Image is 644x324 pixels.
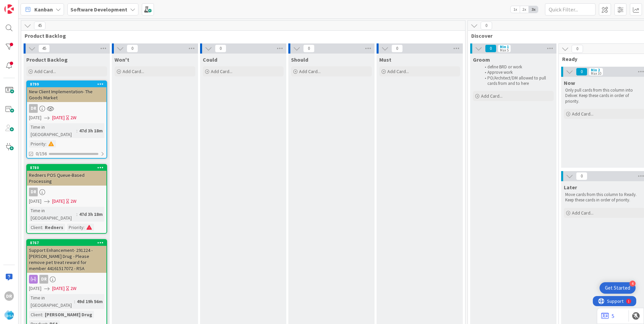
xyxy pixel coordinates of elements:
[500,45,509,48] div: Min 1
[564,184,577,191] span: Later
[25,32,457,39] span: Product Backlog
[29,285,41,292] span: [DATE]
[52,198,65,205] span: [DATE]
[27,246,106,273] div: Support Enhancement- 291224 - [PERSON_NAME] Drug - Please remove pet treat reward for member 4416...
[29,207,76,222] div: Time in [GEOGRAPHIC_DATA]
[29,224,42,231] div: Client
[203,56,217,63] span: Could
[30,82,106,87] div: 8799
[481,93,503,99] span: Add Card...
[299,68,321,74] span: Add Card...
[576,172,587,180] span: 0
[303,44,315,53] span: 0
[34,5,53,13] span: Kanban
[27,81,106,87] div: 8799
[29,140,45,148] div: Priority
[29,198,41,205] span: [DATE]
[77,210,104,218] div: 47d 3h 18m
[36,150,47,157] span: 0/156
[77,127,104,134] div: 47d 3h 18m
[4,291,14,301] div: DR
[520,6,529,13] span: 2x
[211,68,232,74] span: Add Card...
[29,188,38,196] div: DR
[291,56,308,63] span: Should
[572,111,593,117] span: Add Card...
[562,56,641,62] span: Ready
[42,224,43,231] span: :
[27,104,106,113] div: DR
[70,285,76,292] div: 2W
[27,240,106,273] div: 8767Support Enhancement- 291224 - [PERSON_NAME] Drug - Please remove pet treat reward for member ...
[70,114,76,121] div: 2W
[29,294,74,309] div: Time in [GEOGRAPHIC_DATA]
[576,68,587,76] span: 0
[545,3,595,15] input: Quick Filter...
[630,281,636,287] div: 4
[38,44,50,53] span: 45
[591,68,600,72] div: Min 2
[26,80,107,159] a: 8799New Client Implementation- The Goods MarketDR[DATE][DATE]2WTime in [GEOGRAPHIC_DATA]:47d 3h 1...
[76,210,77,218] span: :
[127,44,138,53] span: 0
[481,75,553,87] li: PO/Architect/DM allowed to pull cards from and to here
[572,45,583,53] span: 0
[387,68,409,74] span: Add Card...
[34,22,45,30] span: 45
[39,275,48,284] div: DR
[35,3,37,8] div: 1
[600,282,636,294] div: Open Get Started checklist, remaining modules: 4
[27,165,106,171] div: 8780
[52,285,65,292] span: [DATE]
[215,44,226,53] span: 0
[70,198,76,205] div: 2W
[14,1,31,9] span: Support
[34,68,56,74] span: Add Card...
[45,140,46,148] span: :
[4,4,14,14] img: Visit kanbanzone.com
[74,298,75,305] span: :
[70,6,127,13] b: Software Development
[29,311,42,318] div: Client
[27,188,106,196] div: DR
[123,68,144,74] span: Add Card...
[379,56,391,63] span: Must
[27,275,106,284] div: DR
[75,298,104,305] div: 49d 19h 56m
[115,56,129,63] span: Won't
[27,240,106,246] div: 8767
[27,165,106,186] div: 8780Redners POS Queue-Based Processing
[591,72,601,75] div: Max 10
[529,6,538,13] span: 3x
[52,114,65,121] span: [DATE]
[26,56,68,63] span: Product Backlog
[481,64,553,70] li: define BRD or work
[26,164,107,234] a: 8780Redners POS Queue-Based ProcessingDR[DATE][DATE]2WTime in [GEOGRAPHIC_DATA]:47d 3h 18mClient:...
[565,88,643,104] p: Only pull cards from this column into Deliver. Keep these cards in order of priority.
[471,32,644,39] span: Discover
[473,56,490,63] span: Groom
[27,87,106,102] div: New Client Implementation- The Goods Market
[564,79,575,86] span: Now
[27,81,106,102] div: 8799New Client Implementation- The Goods Market
[84,224,85,231] span: :
[30,240,106,245] div: 8767
[27,171,106,186] div: Redners POS Queue-Based Processing
[42,311,43,318] span: :
[481,22,492,30] span: 0
[43,311,94,318] div: [PERSON_NAME] Drug
[76,127,77,134] span: :
[511,6,520,13] span: 1x
[30,165,106,170] div: 8780
[4,310,14,320] img: avatar
[485,44,496,53] span: 0
[29,104,38,113] div: DR
[565,192,643,203] p: Move cards from this column to Ready. Keep these cards in order of priority.
[605,285,630,291] div: Get Started
[500,48,509,52] div: Max 5
[29,123,76,138] div: Time in [GEOGRAPHIC_DATA]
[43,224,65,231] div: Redners
[601,312,614,320] a: 5
[572,210,593,216] span: Add Card...
[481,70,553,75] li: Approve work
